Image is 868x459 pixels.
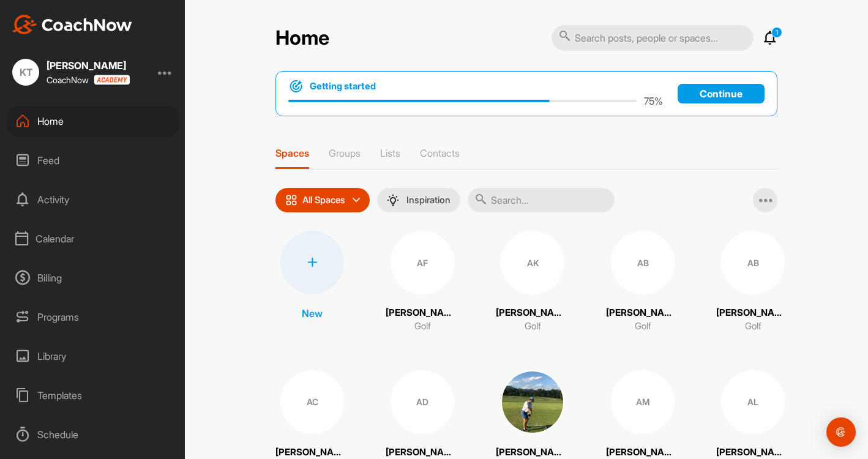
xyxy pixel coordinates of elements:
[611,231,675,294] div: AB
[7,145,179,176] div: Feed
[7,341,179,371] div: Library
[406,195,451,205] p: Inspiration
[716,306,790,320] p: [PERSON_NAME]
[386,231,459,334] a: AF[PERSON_NAME]Golf
[310,80,376,93] h1: Getting started
[771,27,782,38] p: 1
[47,75,130,85] div: CoachNow
[678,84,765,103] a: Continue
[826,417,856,447] div: Open Intercom Messenger
[7,302,179,332] div: Programs
[7,223,179,254] div: Calendar
[525,319,541,334] p: Golf
[380,147,400,159] p: Lists
[12,59,39,86] div: KT
[635,319,651,334] p: Golf
[285,194,297,206] img: icon
[275,147,309,159] p: Spaces
[7,184,179,215] div: Activity
[420,147,460,159] p: Contacts
[391,231,454,294] div: AF
[716,231,790,334] a: AB[PERSON_NAME]Golf
[501,370,564,434] img: square_c526dde15075c46d742bbed906d9dfbd.jpg
[47,61,130,70] div: [PERSON_NAME]
[302,306,323,321] p: New
[387,194,399,206] img: menuIcon
[329,147,361,159] p: Groups
[7,106,179,136] div: Home
[94,75,130,85] img: CoachNow acadmey
[721,370,785,434] div: AL
[721,231,785,294] div: AB
[414,319,431,334] p: Golf
[501,231,564,294] div: AK
[496,231,569,334] a: AK[PERSON_NAME]Golf
[391,370,454,434] div: AD
[288,79,304,94] img: bullseye
[7,380,179,411] div: Templates
[280,370,344,434] div: AC
[552,25,754,51] input: Search posts, people or spaces...
[12,15,132,34] img: CoachNow
[386,306,459,320] p: [PERSON_NAME]
[606,306,679,320] p: [PERSON_NAME]
[7,419,179,450] div: Schedule
[7,263,179,293] div: Billing
[644,94,663,108] p: 75 %
[745,319,761,334] p: Golf
[496,306,569,320] p: [PERSON_NAME]
[302,195,345,205] p: All Spaces
[468,188,615,212] input: Search...
[606,231,679,334] a: AB[PERSON_NAME]Golf
[275,26,329,50] h2: Home
[611,370,675,434] div: AM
